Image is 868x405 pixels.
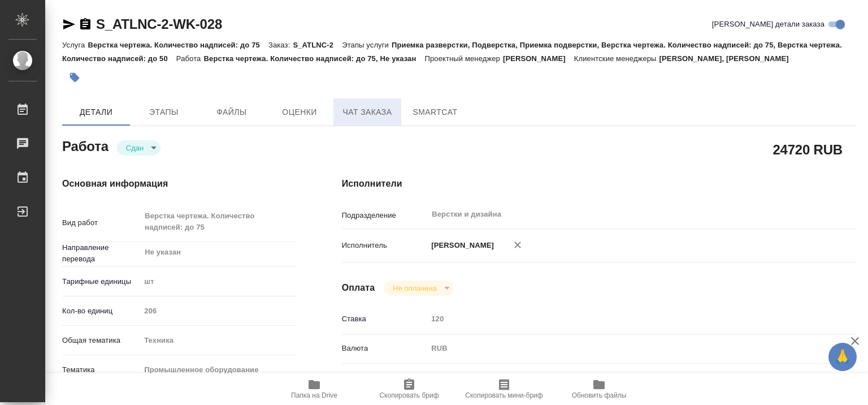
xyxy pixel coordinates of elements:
span: Чат заказа [340,105,394,119]
p: Тарифные единицы [62,276,140,287]
span: Скопировать мини-бриф [465,391,542,399]
p: Кол-во единиц [62,305,140,317]
button: Удалить исполнителя [505,232,530,257]
button: Скопировать мини-бриф [457,373,552,405]
div: Техника [140,331,296,350]
span: Обновить файлы [572,391,627,399]
p: Исполнитель [342,240,428,251]
button: Скопировать ссылку [79,18,92,31]
p: Работа [176,54,204,63]
button: Скопировать бриф [362,373,457,405]
p: Ставка [342,313,428,325]
p: [PERSON_NAME] [503,54,574,63]
span: Детали [69,105,123,119]
button: Сдан [123,143,147,153]
span: SmartCat [408,105,462,119]
h2: Работа [62,135,108,156]
p: Вид работ [62,217,140,229]
h4: Оплата [342,281,375,295]
p: Проектный менеджер [424,54,502,63]
button: Скопировать ссылку для ЯМессенджера [62,18,76,31]
span: Этапы [137,105,191,119]
span: Скопировать бриф [379,391,439,399]
div: Сдан [117,140,160,156]
a: S_ATLNC-2-WK-028 [96,16,222,32]
button: Не оплачена [389,283,440,293]
p: S_ATLNC-2 [293,41,342,49]
p: Приемка разверстки, Подверстка, Приемка подверстки, Верстка чертежа. Количество надписей: до 75, ... [62,41,842,63]
p: Услуга [62,41,88,49]
div: RUB [427,339,813,358]
span: Папка на Drive [291,391,337,399]
input: Пустое поле [140,303,296,319]
h4: Основная информация [62,177,297,191]
span: 🙏 [833,345,852,369]
p: [PERSON_NAME], [PERSON_NAME] [659,54,797,63]
div: Промышленное оборудование [140,360,296,380]
p: Этапы услуги [342,41,392,49]
button: 🙏 [828,343,857,371]
p: Общая тематика [62,335,140,346]
p: Подразделение [342,210,428,221]
button: Добавить тэг [62,65,87,90]
button: Папка на Drive [267,373,362,405]
p: Верстка чертежа. Количество надписей: до 75, Не указан [203,54,424,63]
p: Клиентские менеджеры [574,54,659,63]
p: Тематика [62,364,140,376]
p: Валюта [342,343,428,354]
p: Заказ: [268,41,293,49]
span: [PERSON_NAME] детали заказа [712,19,824,30]
h2: 24720 RUB [772,140,843,159]
div: шт [140,272,296,291]
p: Направление перевода [62,242,140,265]
div: Сдан [384,281,453,296]
h4: Исполнители [342,177,856,191]
p: Верстка чертежа. Количество надписей: до 75 [88,41,268,49]
input: Пустое поле [427,311,813,327]
p: [PERSON_NAME] [427,240,494,251]
span: Файлы [205,105,259,119]
span: Оценки [272,105,327,119]
button: Обновить файлы [552,373,646,405]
